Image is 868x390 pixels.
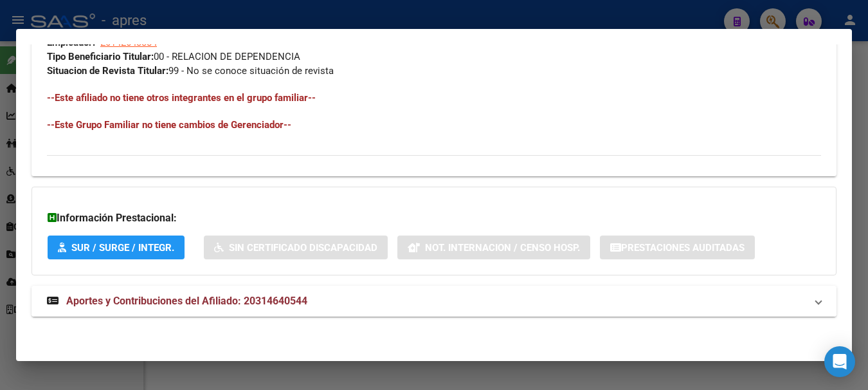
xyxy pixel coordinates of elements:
[229,242,377,254] span: Sin Certificado Discapacidad
[621,242,745,254] span: Prestaciones Auditadas
[47,37,95,48] strong: Empleador:
[824,346,855,377] div: Open Intercom Messenger
[66,295,307,307] span: Aportes y Contribuciones del Afiliado: 20314640544
[48,210,820,226] h3: Información Prestacional:
[47,118,821,132] h4: --Este Grupo Familiar no tiene cambios de Gerenciador--
[47,65,168,77] strong: Situacion de Revista Titular:
[47,51,154,62] strong: Tipo Beneficiario Titular:
[48,236,185,259] button: SUR / SURGE / INTEGR.
[47,91,821,105] h4: --Este afiliado no tiene otros integrantes en el grupo familiar--
[47,65,334,77] span: 99 - No se conoce situación de revista
[100,37,157,48] span: 20142643384
[397,236,590,259] button: Not. Internacion / Censo Hosp.
[204,236,388,259] button: Sin Certificado Discapacidad
[71,242,174,254] span: SUR / SURGE / INTEGR.
[47,51,300,62] span: 00 - RELACION DE DEPENDENCIA
[32,286,836,317] mat-expansion-panel-header: Aportes y Contribuciones del Afiliado: 20314640544
[600,236,755,259] button: Prestaciones Auditadas
[425,242,580,254] span: Not. Internacion / Censo Hosp.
